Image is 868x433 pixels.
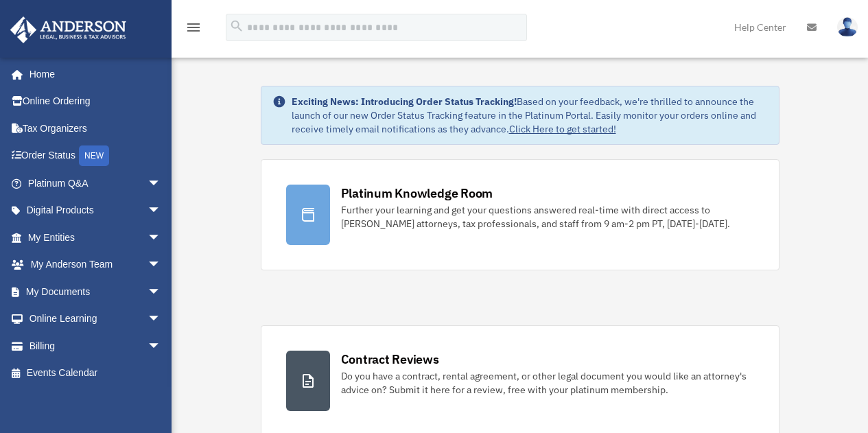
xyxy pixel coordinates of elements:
img: User Pic [837,17,858,37]
div: Platinum Knowledge Room [341,185,493,202]
strong: Exciting News: Introducing Order Status Tracking! [292,95,517,108]
span: arrow_drop_down [148,224,175,252]
a: My Entitiesarrow_drop_down [10,224,182,251]
a: Platinum Knowledge Room Further your learning and get your questions answered real-time with dire... [261,159,779,270]
span: arrow_drop_down [148,332,175,360]
div: Further your learning and get your questions answered real-time with direct access to [PERSON_NAM... [341,203,754,231]
div: NEW [79,145,109,166]
span: arrow_drop_down [148,197,175,225]
a: Order StatusNEW [10,142,182,170]
div: Contract Reviews [341,351,439,368]
a: My Anderson Teamarrow_drop_down [10,251,182,279]
a: Digital Productsarrow_drop_down [10,197,182,224]
a: Tax Organizers [10,115,182,142]
a: Home [10,60,175,88]
a: menu [185,24,202,36]
i: search [229,19,244,34]
div: Based on your feedback, we're thrilled to announce the launch of our new Order Status Tracking fe... [292,95,768,136]
a: Billingarrow_drop_down [10,332,182,360]
a: Online Learningarrow_drop_down [10,305,182,333]
a: Platinum Q&Aarrow_drop_down [10,169,182,197]
i: menu [185,19,202,36]
span: arrow_drop_down [148,278,175,306]
span: arrow_drop_down [148,251,175,279]
a: Online Ordering [10,88,182,115]
span: arrow_drop_down [148,169,175,198]
img: Anderson Advisors Platinum Portal [6,16,130,43]
a: Events Calendar [10,360,182,387]
div: Do you have a contract, rental agreement, or other legal document you would like an attorney's ad... [341,369,754,397]
span: arrow_drop_down [148,305,175,333]
a: My Documentsarrow_drop_down [10,278,182,305]
a: Click Here to get started! [509,123,616,135]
